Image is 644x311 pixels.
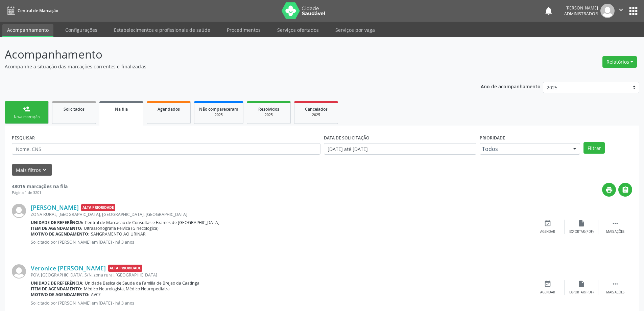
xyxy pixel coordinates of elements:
p: Solicitado por [PERSON_NAME] em [DATE] - há 3 anos [31,239,531,245]
b: Motivo de agendamento: [31,231,90,237]
button:  [615,4,627,18]
div: ZONA RURAL, [GEOGRAPHIC_DATA], [GEOGRAPHIC_DATA], [GEOGRAPHIC_DATA] [31,212,531,217]
label: DATA DE SOLICITAÇÃO [324,133,369,143]
div: Nova marcação [10,114,44,119]
label: PESQUISAR [12,133,35,143]
input: Selecione um intervalo [324,143,476,155]
button: Filtrar [583,142,605,154]
a: [PERSON_NAME] [31,204,79,211]
div: Agendar [540,229,555,234]
span: SANGRAMENTO AO URINAR [91,231,146,237]
p: Solicitado por [PERSON_NAME] em [DATE] - há 3 anos [31,300,531,306]
p: Ano de acompanhamento [481,82,541,90]
button: Mais filtroskeyboard_arrow_down [12,164,52,176]
img: img [12,204,26,218]
div: person_add [23,105,30,113]
p: Acompanhe a situação das marcações correntes e finalizadas [5,63,449,70]
b: Item de agendamento: [31,225,82,231]
b: Unidade de referência: [31,220,84,225]
i:  [612,280,619,288]
i: insert_drive_file [578,220,585,227]
div: Exportar (PDF) [569,290,594,295]
span: Agendados [158,106,180,112]
span: Central de Marcação [18,8,58,14]
span: Alta Prioridade [81,204,115,211]
a: Acompanhamento [2,24,53,37]
div: Página 1 de 3201 [12,190,68,196]
div: POV. [GEOGRAPHIC_DATA], S/N, zona rural, [GEOGRAPHIC_DATA] [31,272,531,278]
i: insert_drive_file [578,280,585,288]
img: img [600,4,615,18]
div: [PERSON_NAME] [564,5,598,11]
a: Serviços por vaga [331,24,380,36]
span: Solicitados [64,106,85,112]
i: keyboard_arrow_down [41,166,48,174]
div: 2025 [252,112,286,117]
input: Nome, CNS [12,143,320,155]
div: Agendar [540,290,555,295]
span: Cancelados [305,106,328,112]
a: Serviços ofertados [272,24,324,36]
a: Veronice [PERSON_NAME] [31,264,106,272]
a: Estabelecimentos e profissionais de saúde [109,24,215,36]
span: AVC? [91,292,100,297]
span: Alta Prioridade [108,265,142,272]
b: Item de agendamento: [31,286,82,292]
button: apps [627,5,639,17]
div: 2025 [199,112,238,117]
label: Prioridade [480,133,505,143]
i: event_available [544,220,551,227]
button: print [602,183,616,197]
i: print [605,186,613,194]
div: 2025 [299,112,333,117]
span: Resolvidos [258,106,279,112]
div: Mais ações [606,229,624,234]
span: Ultrassonografia Pelvica (Ginecologica) [84,225,159,231]
span: Administrador [564,11,598,17]
b: Motivo de agendamento: [31,292,90,297]
a: Procedimentos [222,24,265,36]
div: Exportar (PDF) [569,229,594,234]
i: event_available [544,280,551,288]
a: Central de Marcação [5,5,58,16]
span: Central de Marcacao de Consultas e Exames de [GEOGRAPHIC_DATA] [85,220,219,225]
span: Na fila [115,106,128,112]
button: notifications [544,6,553,16]
p: Acompanhamento [5,46,449,63]
i:  [617,6,625,14]
img: img [12,264,26,279]
span: Unidade Basica de Saude da Familia de Brejao da Caatinga [85,280,199,286]
button: Relatórios [602,56,637,68]
span: Todos [482,146,566,152]
b: Unidade de referência: [31,280,84,286]
span: Médico Neurologista, Médico Neuropediatra [84,286,170,292]
strong: 48015 marcações na fila [12,183,68,190]
span: Não compareceram [199,106,238,112]
div: Mais ações [606,290,624,295]
i:  [622,186,629,194]
i:  [612,220,619,227]
a: Configurações [61,24,102,36]
button:  [618,183,632,197]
